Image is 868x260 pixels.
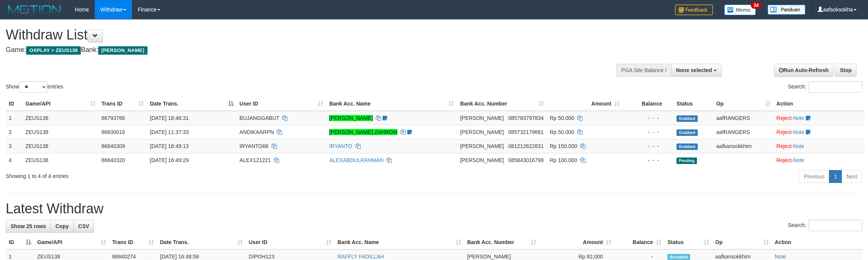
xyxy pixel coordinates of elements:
[329,157,383,163] a: ALEXABDULRAHMAN
[626,142,670,150] div: - - -
[774,111,865,125] td: ·
[157,235,246,249] th: Date Trans.: activate to sort column ascending
[777,157,792,163] a: Reject
[102,143,125,149] span: 86840309
[793,143,804,149] a: Note
[6,46,571,54] h4: Game: Bank:
[246,235,334,249] th: User ID: activate to sort column ascending
[713,97,774,111] th: Op: activate to sort column ascending
[677,115,698,122] span: Grabbed
[150,129,188,135] span: [DATE] 11:37:33
[772,235,862,249] th: Action
[6,97,22,111] th: ID
[460,143,504,149] span: [PERSON_NAME]
[774,97,865,111] th: Action
[841,170,862,183] a: Next
[626,114,670,122] div: - - -
[22,153,99,167] td: ZEUS138
[788,220,862,231] label: Search:
[467,254,511,260] span: [PERSON_NAME]
[712,235,772,249] th: Op: activate to sort column ascending
[19,81,47,93] select: Showentries
[50,220,74,233] a: Copy
[808,81,862,93] input: Search:
[724,5,756,15] img: Button%20Memo.svg
[774,139,865,153] td: ·
[11,223,46,229] span: Show 25 rows
[808,220,862,231] input: Search:
[6,27,571,43] h1: Withdraw List
[788,81,862,93] label: Search:
[677,129,698,136] span: Grabbed
[26,46,81,55] span: OXPLAY > ZEUS138
[6,81,63,93] label: Show entries
[460,129,504,135] span: [PERSON_NAME]
[751,2,761,9] span: 34
[777,129,792,135] a: Reject
[460,115,504,121] span: [PERSON_NAME]
[774,153,865,167] td: ·
[6,139,22,153] td: 3
[34,235,109,249] th: Game/API: activate to sort column ascending
[774,64,833,77] a: Run Auto-Refresh
[22,125,99,139] td: ZEUS138
[677,158,697,164] span: Pending
[22,97,99,111] th: Game/API: activate to sort column ascending
[240,157,271,163] span: ALEX121221
[73,220,94,233] a: CSV
[508,115,543,121] span: Copy 085783797834 to clipboard
[102,115,125,121] span: 86793766
[675,5,713,15] img: Feedback.jpg
[539,235,614,249] th: Amount: activate to sort column ascending
[777,143,792,149] a: Reject
[326,97,457,111] th: Bank Acc. Name: activate to sort column ascending
[329,115,373,121] a: [PERSON_NAME]
[6,125,22,139] td: 2
[109,235,157,249] th: Trans ID: activate to sort column ascending
[334,235,464,249] th: Bank Acc. Name: activate to sort column ascending
[150,143,188,149] span: [DATE] 16:49:13
[102,129,125,135] span: 86830016
[774,125,865,139] td: ·
[775,254,786,260] a: Note
[337,254,384,260] a: RAFFLY FADILLAH
[793,157,804,163] a: Note
[6,220,51,233] a: Show 25 rows
[240,129,274,135] span: ANDIKAARPN
[508,157,543,163] span: Copy 085843016798 to clipboard
[6,169,356,180] div: Showing 1 to 4 of 4 entries
[240,143,268,149] span: IRYANTO66
[55,223,69,229] span: Copy
[671,64,722,77] button: None selected
[6,153,22,167] td: 4
[98,46,147,55] span: [PERSON_NAME]
[240,115,279,121] span: BUJANGGABUT
[664,235,712,249] th: Status: activate to sort column ascending
[464,235,539,249] th: Bank Acc. Number: activate to sort column ascending
[713,111,774,125] td: aafRANGERS
[793,129,804,135] a: Note
[550,143,577,149] span: Rp 150.000
[508,143,543,149] span: Copy 081212622831 to clipboard
[777,115,792,121] a: Reject
[99,97,147,111] th: Trans ID: activate to sort column ascending
[147,97,236,111] th: Date Trans.: activate to sort column descending
[6,111,22,125] td: 1
[614,235,664,249] th: Balance: activate to sort column ascending
[793,115,804,121] a: Note
[676,67,712,73] span: None selected
[617,64,671,77] div: PGA Site Balance /
[237,97,326,111] th: User ID: activate to sort column ascending
[550,115,574,121] span: Rp 50.000
[547,97,623,111] th: Amount: activate to sort column ascending
[626,156,670,164] div: - - -
[460,157,504,163] span: [PERSON_NAME]
[329,129,397,135] a: [PERSON_NAME] ZAHROM
[550,157,577,163] span: Rp 100.000
[6,201,862,216] h1: Latest Withdraw
[835,64,857,77] a: Stop
[626,128,670,136] div: - - -
[457,97,546,111] th: Bank Acc. Number: activate to sort column ascending
[829,170,842,183] a: 1
[623,97,673,111] th: Balance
